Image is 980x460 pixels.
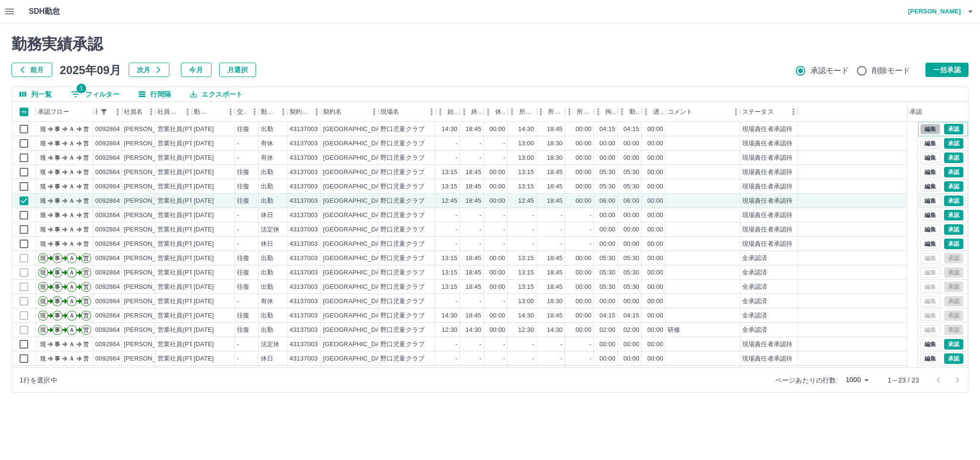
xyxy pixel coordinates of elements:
div: - [237,211,239,220]
div: 00:00 [624,211,639,220]
div: 現場責任者承認待 [742,211,792,220]
button: 一括承認 [925,63,969,77]
text: 事 [55,212,60,219]
div: [GEOGRAPHIC_DATA] [323,197,389,206]
div: - [503,211,505,220]
div: 休日 [261,211,273,220]
text: Ａ [69,197,75,204]
text: 営 [83,226,89,233]
text: 営 [83,140,89,147]
div: 野口児童クラブ [380,153,424,163]
div: - [561,240,563,249]
div: 社員区分 [156,102,192,122]
div: 0092864 [95,153,120,163]
text: 営 [83,212,89,219]
div: [GEOGRAPHIC_DATA] [323,182,389,191]
text: 事 [55,140,60,147]
div: 00:00 [600,240,615,249]
div: 勤務区分 [261,102,276,122]
div: 0092864 [95,240,120,249]
button: メニュー [276,105,290,119]
text: 営 [83,183,89,190]
div: 0092864 [95,182,120,191]
div: 00:00 [647,197,663,206]
div: [GEOGRAPHIC_DATA] [323,240,389,249]
div: 有休 [261,153,273,163]
div: 承認 [908,102,958,122]
button: 編集 [920,196,940,206]
div: 所定開始 [508,102,536,122]
div: 00:00 [576,125,591,134]
div: [GEOGRAPHIC_DATA] [323,139,389,148]
div: 野口児童クラブ [380,240,424,249]
div: 00:00 [647,182,663,191]
button: メニュー [223,105,238,119]
div: 勤務区分 [259,102,288,122]
button: ソート [210,105,223,119]
div: 往復 [237,125,249,134]
button: メニュー [310,105,324,119]
div: 往復 [237,168,249,177]
button: 承認 [944,339,963,350]
div: 交通費 [235,102,259,122]
text: Ａ [69,126,75,132]
div: - [237,153,239,163]
div: 営業社員(PT契約) [157,225,208,234]
div: ステータス [740,102,798,122]
div: - [237,240,239,249]
span: 削除モード [872,65,911,77]
div: 社員名 [122,102,156,122]
text: 事 [55,241,60,247]
button: 編集 [920,138,940,149]
span: 1 [77,84,86,93]
div: [PERSON_NAME] [124,225,176,234]
div: - [503,139,505,148]
div: 14:30 [518,125,534,134]
div: 勤務 [629,102,640,122]
button: メニュー [111,105,125,119]
div: 現場責任者承認待 [742,125,792,134]
div: 契約コード [290,102,310,122]
button: 編集 [920,210,940,220]
div: 0092864 [95,197,120,206]
div: 43137003 [290,211,318,220]
div: 承認フロー [36,102,93,122]
div: - [561,225,563,234]
div: 所定開始 [519,102,535,122]
text: Ａ [69,226,75,233]
div: - [590,225,591,234]
div: - [456,211,457,220]
button: 編集 [920,353,940,364]
div: [DATE] [194,125,214,134]
div: 現場責任者承認待 [742,225,792,234]
button: エクスポート [182,87,250,101]
div: 13:15 [442,168,457,177]
div: 43137003 [290,168,318,177]
div: - [590,211,591,220]
button: 編集 [920,224,940,235]
div: 06:00 [600,197,615,206]
button: メニュー [247,105,262,119]
div: コメント [668,102,693,122]
div: 12:45 [518,197,534,206]
text: 事 [55,183,60,190]
div: 営業社員(PT契約) [157,125,208,134]
div: 00:00 [647,153,663,163]
button: 前月 [11,63,52,77]
button: フィルター表示 [97,105,111,119]
button: 承認 [944,353,963,364]
div: 43137003 [290,182,318,191]
div: 04:15 [624,125,639,134]
div: [DATE] [194,240,214,249]
h5: 2025年09月 [60,63,121,77]
div: - [456,225,457,234]
div: 現場責任者承認待 [742,240,792,249]
text: 営 [83,169,89,175]
div: - [503,225,505,234]
div: [PERSON_NAME] [124,240,176,249]
div: - [456,153,457,163]
div: 営業社員(PT契約) [157,139,208,148]
div: 社員番号 [93,102,122,122]
div: 営業社員(PT契約) [157,240,208,249]
div: 休憩 [495,102,506,122]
